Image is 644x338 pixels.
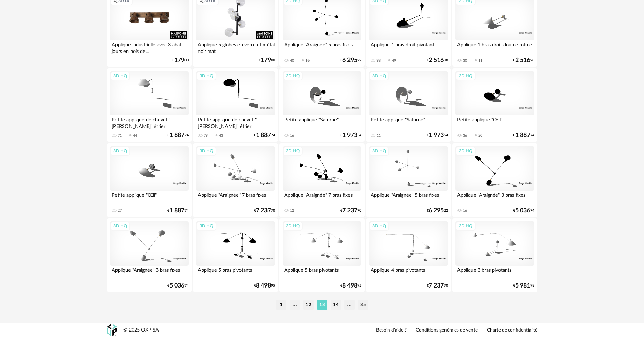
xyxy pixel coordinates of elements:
li: 14 [331,300,341,310]
span: 1 887 [515,133,530,138]
span: 1 887 [169,133,184,138]
div: 44 [133,133,137,138]
div: Applique "Araignée" 7 bras fixes [283,191,361,204]
span: 2 516 [515,58,530,63]
div: Applique 3 bras pivotants [455,266,534,279]
div: 36 [463,133,467,138]
a: 3D HQ Applique "Araignée" 3 bras fixes €5 03674 [107,218,192,292]
div: Petite applique de chevet "[PERSON_NAME]" étrier [196,115,275,129]
span: 1 887 [169,208,184,213]
span: 1 973 [342,133,357,138]
div: € 00 [172,58,189,63]
span: 6 295 [429,208,444,213]
a: Besoin d'aide ? [376,327,407,334]
div: € 54 [340,133,361,138]
div: 49 [392,58,396,63]
div: 3D HQ [369,147,389,156]
a: 3D HQ Applique 4 bras pivotants €7 23770 [366,218,451,292]
div: 3D HQ [456,72,476,80]
span: 1 887 [256,133,271,138]
span: 2 516 [429,58,444,63]
div: € 98 [513,58,534,63]
div: 3D HQ [283,222,303,231]
div: 3D HQ [110,147,130,156]
div: Applique "Araignée" 5 bras fixes [369,191,448,204]
a: 3D HQ Petite applique de chevet "[PERSON_NAME]" étrier 71 Download icon 44 €1 88774 [107,68,192,142]
span: Download icon [128,133,133,138]
div: 3D HQ [369,222,389,231]
div: Applique "Araignée" 3 bras fixes [110,266,189,279]
a: 3D HQ Applique 5 bras pivotants €8 49895 [279,218,364,292]
div: 43 [219,133,223,138]
div: € 95 [254,283,275,288]
a: 3D HQ Petite applique "Saturne" 11 €1 97354 [366,68,451,142]
div: 11 [478,58,482,63]
div: € 95 [340,283,361,288]
a: 3D HQ Applique "Araignée" 5 bras fixes €6 29522 [366,143,451,217]
span: 7 237 [429,283,444,288]
div: Petite applique "Saturne" [283,115,361,129]
span: 179 [261,58,271,63]
span: 7 237 [342,208,357,213]
div: 16 [290,133,294,138]
div: 3D HQ [110,72,130,80]
div: € 70 [254,208,275,213]
span: Download icon [387,58,392,63]
div: € 54 [427,133,448,138]
span: 7 237 [256,208,271,213]
div: 3D HQ [456,222,476,231]
div: € 74 [167,133,189,138]
a: 3D HQ Applique 3 bras pivotants €5 98198 [452,218,537,292]
div: 12 [290,208,294,213]
div: 16 [463,208,467,213]
div: 40 [290,58,294,63]
div: € 74 [513,133,534,138]
a: 3D HQ Petite applique de chevet "[PERSON_NAME]" étrier 79 Download icon 43 €1 88774 [193,68,278,142]
div: € 22 [427,208,448,213]
span: 5 981 [515,283,530,288]
a: Charte de confidentialité [487,327,537,334]
span: 5 036 [515,208,530,213]
div: Applique 5 bras pivotants [196,266,275,279]
div: Applique 4 bras pivotants [369,266,448,279]
span: 5 036 [169,283,184,288]
div: Applique "Araignée" 5 bras fixes [283,40,361,54]
div: € 70 [427,283,448,288]
div: 98 [376,58,381,63]
a: 3D HQ Applique "Araignée" 7 bras fixes 12 €7 23770 [279,143,364,217]
span: 179 [174,58,184,63]
div: 79 [204,133,208,138]
span: Download icon [473,133,478,138]
span: Download icon [214,133,219,138]
div: 3D HQ [456,147,476,156]
div: Petite applique de chevet "[PERSON_NAME]" étrier [110,115,189,129]
div: 30 [463,58,467,63]
div: 11 [376,133,381,138]
div: € 74 [254,133,275,138]
a: 3D HQ Applique "Araignée" 3 bras fixes 16 €5 03674 [452,143,537,217]
li: 35 [358,300,368,310]
span: Download icon [300,58,305,63]
img: OXP [107,324,117,336]
a: 3D HQ Applique 5 bras pivotants €8 49895 [193,218,278,292]
div: € 00 [259,58,275,63]
div: Applique 5 bras pivotants [283,266,361,279]
div: € 98 [427,58,448,63]
div: 3D HQ [196,72,216,80]
div: Applique 1 bras droit pivotant [369,40,448,54]
div: 3D HQ [283,147,303,156]
span: 8 498 [256,283,271,288]
span: Download icon [473,58,478,63]
div: Petite applique "Saturne" [369,115,448,129]
div: € 74 [167,283,189,288]
div: € 22 [340,58,361,63]
div: Applique "Araignée" 7 bras fixes [196,191,275,204]
div: 20 [478,133,482,138]
div: 16 [305,58,310,63]
div: 3D HQ [196,147,216,156]
div: € 74 [513,208,534,213]
div: 71 [118,133,122,138]
div: 3D HQ [196,222,216,231]
div: 3D HQ [110,222,130,231]
li: 12 [303,300,314,310]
